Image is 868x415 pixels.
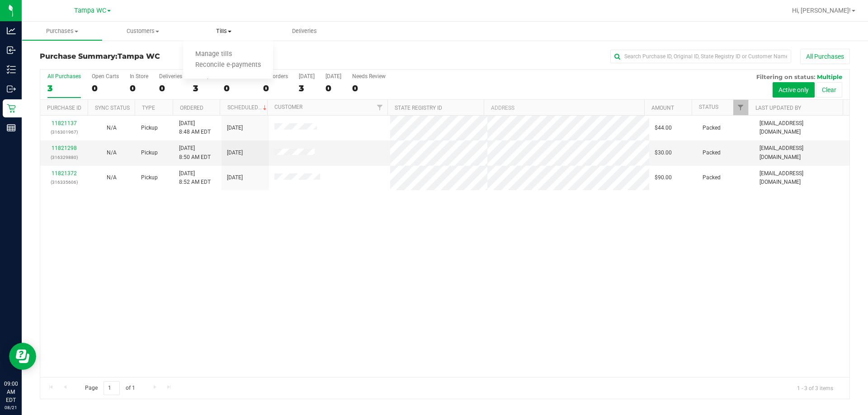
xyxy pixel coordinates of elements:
div: All Purchases [47,73,81,79]
inline-svg: Reports [7,123,16,132]
span: Page of 1 [77,381,142,395]
a: 11821372 [52,170,77,177]
span: Hi, [PERSON_NAME]! [792,7,851,14]
button: N/A [107,124,117,132]
iframe: Resource center [9,343,36,370]
div: 0 [159,83,182,93]
a: Amount [651,105,674,111]
span: Pickup [141,173,158,182]
span: [DATE] 8:50 AM EDT [179,144,211,161]
span: Pickup [141,124,158,132]
a: 11821298 [52,145,77,151]
span: [EMAIL_ADDRESS][DOMAIN_NAME] [759,169,844,187]
span: Not Applicable [107,149,117,156]
span: Not Applicable [107,174,117,181]
div: 3 [193,83,213,93]
span: [EMAIL_ADDRESS][DOMAIN_NAME] [759,119,844,136]
div: 0 [130,83,148,93]
a: Type [142,105,155,111]
button: All Purchases [800,49,850,64]
div: 3 [47,83,81,93]
input: Search Purchase ID, Original ID, State Registry ID or Customer Name... [610,50,791,63]
input: 1 [104,381,120,395]
span: Tills [183,27,264,35]
button: N/A [107,149,117,157]
button: Active only [773,82,815,98]
div: 0 [224,83,252,93]
div: In Store [130,73,148,79]
span: Tampa WC [74,7,106,14]
div: Deliveries [159,73,182,79]
a: Customers [103,22,184,41]
span: $44.00 [655,124,672,132]
span: 1 - 3 of 3 items [790,381,840,395]
span: Manage tills [183,51,244,58]
div: 3 [299,83,315,93]
span: Deliveries [280,27,329,35]
a: Purchase ID [47,105,81,111]
div: Needs Review [352,73,386,79]
button: N/A [107,173,117,182]
a: Scheduled [227,104,269,111]
span: Packed [703,124,721,132]
div: 0 [352,83,386,93]
inline-svg: Inventory [7,65,16,74]
div: 0 [263,83,288,93]
div: 0 [92,83,119,93]
span: [DATE] 8:48 AM EDT [179,119,211,136]
a: Status [699,104,718,110]
span: Pickup [141,149,158,157]
a: 11821137 [52,120,77,126]
th: Address [484,100,644,116]
p: (316335606) [46,178,82,187]
a: Tills Manage tills Reconcile e-payments [183,22,264,41]
p: 08/21 [4,404,18,411]
div: 0 [325,83,341,93]
a: Purchases [22,22,103,41]
span: [DATE] [227,124,243,132]
inline-svg: Retail [7,104,16,113]
span: Packed [703,173,721,182]
span: Not Applicable [107,125,117,131]
div: [DATE] [299,73,315,79]
a: Customer [274,104,302,110]
span: Purchases [22,27,102,35]
span: [DATE] 8:52 AM EDT [179,169,211,187]
span: Multiple [817,73,842,80]
span: Customers [103,27,183,35]
span: Reconcile e-payments [183,61,273,69]
div: Pre-orders [263,73,288,79]
a: Filter [733,100,748,115]
span: Filtering on status: [756,73,815,80]
span: $90.00 [655,173,672,182]
a: State Registry ID [395,105,442,111]
span: Tampa WC [118,52,160,61]
inline-svg: Inbound [7,46,16,55]
a: Last Updated By [755,105,801,111]
div: [DATE] [325,73,341,79]
h3: Purchase Summary: [40,52,310,61]
a: Deliveries [264,22,345,41]
a: Ordered [180,105,203,111]
p: (316329880) [46,153,82,162]
inline-svg: Analytics [7,26,16,35]
span: [EMAIL_ADDRESS][DOMAIN_NAME] [759,144,844,161]
p: (316301967) [46,128,82,136]
span: Packed [703,149,721,157]
a: Filter [373,100,387,115]
inline-svg: Outbound [7,84,16,93]
div: Open Carts [92,73,119,79]
p: 09:00 AM EDT [4,380,18,404]
span: [DATE] [227,149,243,157]
span: [DATE] [227,173,243,182]
button: Clear [816,82,842,98]
a: Sync Status [95,105,130,111]
span: $30.00 [655,149,672,157]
